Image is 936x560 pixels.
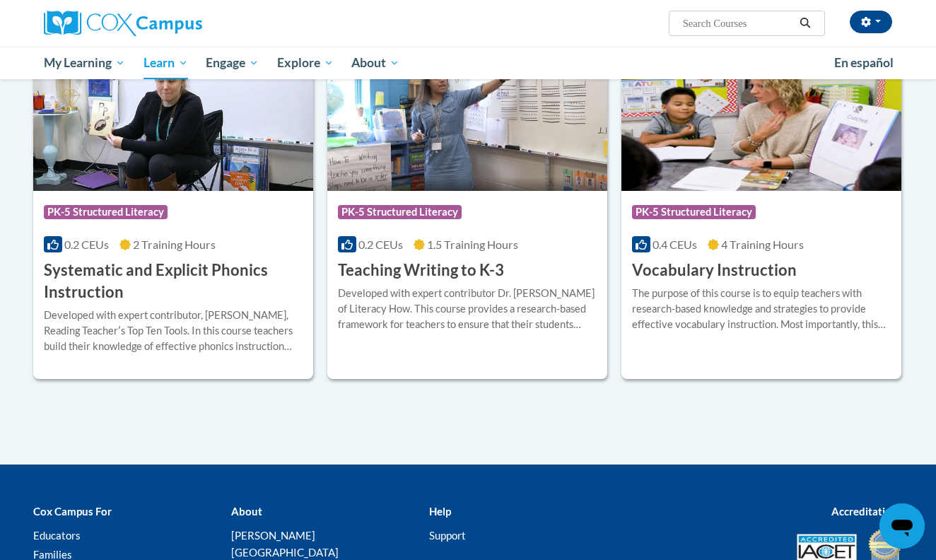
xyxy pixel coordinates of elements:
div: Main menu [23,47,913,79]
span: Explore [277,54,334,71]
iframe: Button to launch messaging window [879,503,925,549]
span: En español [834,55,894,70]
b: About [231,505,262,518]
span: PK-5 Structured Literacy [338,205,462,219]
img: Course Logo [33,47,313,191]
span: PK-5 Structured Literacy [632,205,756,219]
span: Learn [144,54,188,71]
span: 0.2 CEUs [358,238,403,251]
h3: Systematic and Explicit Phonics Instruction [44,259,303,303]
a: [PERSON_NAME][GEOGRAPHIC_DATA] [231,529,339,559]
b: Help [429,505,451,518]
button: Search [795,15,816,32]
a: About [343,47,409,79]
span: 0.2 CEUs [64,238,109,251]
span: My Learning [44,54,125,71]
a: Cox Campus [44,11,312,36]
span: 2 Training Hours [133,238,216,251]
a: Engage [197,47,268,79]
div: Developed with expert contributor Dr. [PERSON_NAME] of Literacy How. This course provides a resea... [338,286,597,332]
a: Course LogoPK-5 Structured Literacy0.2 CEUs1.5 Training Hours Teaching Writing to K-3Developed wi... [327,47,607,379]
span: 1.5 Training Hours [427,238,518,251]
div: Developed with expert contributor, [PERSON_NAME], Reading Teacherʹs Top Ten Tools. In this course... [44,308,303,354]
a: Learn [134,47,197,79]
b: Accreditations [831,505,903,518]
a: My Learning [35,47,134,79]
span: About [351,54,399,71]
a: Explore [268,47,343,79]
span: 0.4 CEUs [653,238,697,251]
b: Cox Campus For [33,505,112,518]
div: The purpose of this course is to equip teachers with research-based knowledge and strategies to p... [632,286,891,332]
span: PK-5 Structured Literacy [44,205,168,219]
img: Course Logo [621,47,901,191]
a: Course LogoPK-5 Structured Literacy0.4 CEUs4 Training Hours Vocabulary InstructionThe purpose of ... [621,47,901,379]
h3: Teaching Writing to K-3 [338,259,504,281]
span: Engage [206,54,259,71]
a: Course LogoPK-5 Structured Literacy0.2 CEUs2 Training Hours Systematic and Explicit Phonics Instr... [33,47,313,379]
button: Account Settings [850,11,892,33]
img: Course Logo [327,47,607,191]
span: 4 Training Hours [721,238,804,251]
a: En español [825,48,903,78]
input: Search Courses [681,15,795,32]
a: Educators [33,529,81,542]
a: Support [429,529,466,542]
img: Cox Campus [44,11,202,36]
h3: Vocabulary Instruction [632,259,797,281]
